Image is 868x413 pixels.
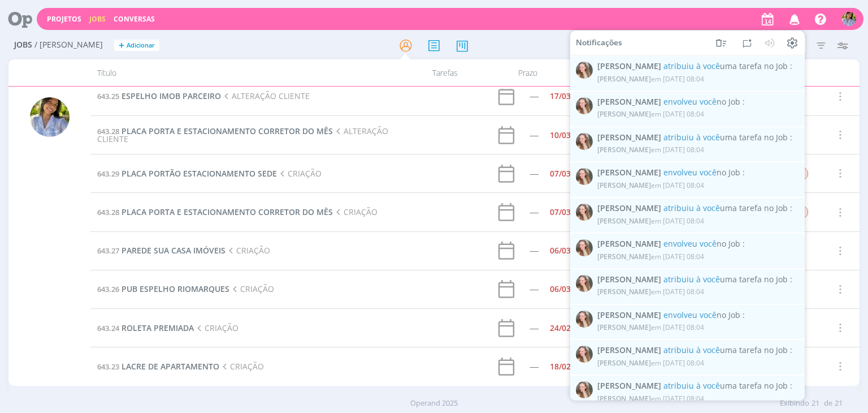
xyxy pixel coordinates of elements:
a: 643.28PLACA PORTA E ESTACIONAMENTO CORRETOR DO MÊS [97,206,333,217]
a: Projetos [47,14,81,24]
span: CRIAÇÃO [277,168,321,179]
span: atribuiu à você [663,131,720,142]
span: [PERSON_NAME] [597,74,651,83]
span: Notificações [576,38,622,48]
div: em [DATE] 08:04 [597,288,704,296]
span: uma tarefa no Job [663,380,788,391]
span: [PERSON_NAME] [597,204,661,213]
span: 643.29 [97,169,119,179]
img: G [576,310,593,327]
span: Jobs [14,40,32,50]
img: A [30,97,70,137]
span: PLACA PORTA E ESTACIONAMENTO CORRETOR DO MÊS [121,126,333,136]
div: ----- [530,247,538,255]
span: ESPELHO IMOB PARCEIRO [121,91,221,101]
span: envolveu você [663,167,717,178]
span: : [597,62,798,71]
button: Projetos [44,15,85,24]
div: ----- [530,285,538,293]
span: uma tarefa no Job [663,131,788,142]
button: Jobs [86,15,109,24]
span: no Job [663,309,740,320]
img: A [842,12,856,26]
div: 18/02 [550,363,571,371]
span: : [597,346,798,355]
div: 10/03 [550,131,571,139]
span: CRIAÇÃO [194,322,238,333]
img: G [576,204,593,221]
div: ----- [530,170,538,178]
span: envolveu você [663,96,717,107]
div: 24/02 [550,324,571,332]
span: no Job [663,238,740,249]
button: Conversas [110,15,158,24]
span: 643.24 [97,323,119,333]
span: : [597,168,798,178]
a: 643.25ESPELHO IMOB PARCEIRO [97,91,221,101]
div: em [DATE] 08:04 [597,359,704,367]
span: / [PERSON_NAME] [34,40,103,50]
img: G [576,132,593,149]
span: : [597,97,798,107]
span: LACRE DE APARTAMENTO [121,361,219,372]
img: G [576,381,593,398]
span: [PERSON_NAME] [597,62,661,71]
span: [PERSON_NAME] [597,239,661,249]
div: em [DATE] 08:04 [597,110,704,118]
span: Exibindo [780,398,809,409]
div: Prazo [465,59,591,86]
img: G [576,168,593,185]
span: Adicionar [127,42,155,49]
span: de [824,398,832,409]
span: PLACA PORTÃO ESTACIONAMENTO SEDE [121,168,277,179]
span: CRIAÇÃO [333,206,377,217]
a: 643.28PLACA PORTA E ESTACIONAMENTO CORRETOR DO MÊS [97,126,333,136]
span: : [597,310,798,320]
div: em [DATE] 08:04 [597,252,704,260]
span: no Job [663,96,740,107]
span: + [119,40,124,51]
span: : [597,275,798,285]
span: [PERSON_NAME] [597,381,661,391]
div: Tarefas [397,59,465,86]
span: [PERSON_NAME] [597,97,661,107]
span: no Job [663,167,740,178]
span: : [597,204,798,213]
div: ----- [530,208,538,216]
span: uma tarefa no Job [663,274,788,285]
div: em [DATE] 08:04 [597,182,704,190]
span: [PERSON_NAME] [597,251,651,261]
span: CRIAÇÃO [225,245,270,256]
div: em [DATE] 08:04 [597,146,704,154]
span: envolveu você [663,309,717,320]
span: 643.23 [97,362,119,372]
span: uma tarefa no Job [663,61,788,71]
span: 21 [811,398,819,409]
span: 643.27 [97,246,119,256]
div: em [DATE] 08:04 [597,217,704,225]
div: ----- [530,131,538,139]
span: [PERSON_NAME] [597,322,651,332]
span: [PERSON_NAME] [597,180,651,190]
img: G [576,275,593,292]
div: em [DATE] 08:04 [597,324,704,332]
span: PLACA PORTA E ESTACIONAMENTO CORRETOR DO MÊS [121,206,333,217]
span: CRIAÇÃO [229,283,274,294]
span: 643.26 [97,284,119,294]
span: atribuiu à você [663,345,720,355]
span: 643.28 [97,126,119,136]
a: 643.24ROLETA PREMIADA [97,322,194,333]
span: [PERSON_NAME] [597,275,661,285]
button: +Adicionar [114,40,159,51]
span: uma tarefa no Job [663,203,788,213]
span: atribuiu à você [663,380,720,391]
span: 643.25 [97,91,119,101]
span: : [597,239,798,249]
span: [PERSON_NAME] [597,346,661,355]
span: PAREDE SUA CASA IMÓVEIS [121,245,225,256]
span: [PERSON_NAME] [597,358,651,368]
img: G [576,97,593,114]
span: atribuiu à você [663,61,720,71]
span: PUB ESPELHO RIOMARQUES [121,283,229,294]
img: G [576,239,593,256]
